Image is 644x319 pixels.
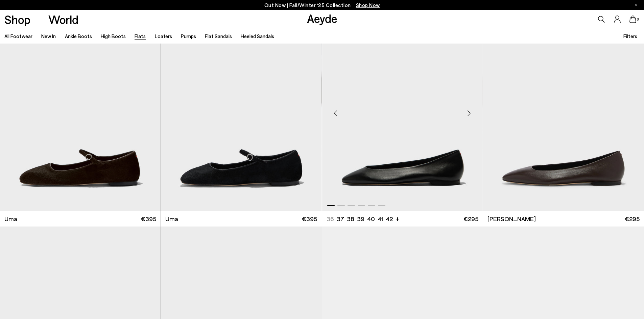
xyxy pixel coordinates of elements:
[623,33,637,39] span: Filters
[101,33,126,39] a: High Boots
[161,10,321,211] img: Uma Ponyhair Flats
[4,215,17,223] span: Uma
[205,33,232,39] a: Flat Sandals
[161,10,321,211] a: 5 / 5 1 / 5 2 / 5 3 / 5 4 / 5 5 / 5 1 / 5 Next slide Previous slide
[337,215,344,223] li: 37
[378,215,383,223] li: 41
[135,33,146,39] a: Flats
[321,10,482,211] div: 2 / 5
[322,211,483,227] a: 36 37 38 39 40 41 42 + €295
[386,215,393,223] li: 42
[141,215,156,223] span: €395
[181,33,196,39] a: Pumps
[629,16,636,23] a: 0
[326,103,346,124] div: Previous slide
[165,215,178,223] span: Uma
[625,215,640,223] span: €295
[4,14,30,25] a: Shop
[367,215,375,223] li: 40
[483,10,643,211] img: Ellie Almond-Toe Flats
[487,215,536,223] span: [PERSON_NAME]
[459,103,479,124] div: Next slide
[302,215,317,223] span: €395
[483,10,644,211] img: Ellie Almond-Toe Flats
[327,215,391,223] ul: variant
[264,1,380,9] p: Out Now | Fall/Winter ‘25 Collection
[161,211,321,227] a: Uma €395
[396,214,399,223] li: +
[347,215,354,223] li: 38
[48,14,78,25] a: World
[463,215,478,223] span: €295
[321,10,482,211] img: Uma Ponyhair Flats
[322,10,483,211] div: 1 / 6
[483,211,644,227] a: [PERSON_NAME] €295
[241,33,274,39] a: Heeled Sandals
[65,33,92,39] a: Ankle Boots
[483,10,643,211] div: 2 / 6
[155,33,172,39] a: Loafers
[322,10,483,211] a: 6 / 6 1 / 6 2 / 6 3 / 6 4 / 6 5 / 6 6 / 6 1 / 6 Next slide Previous slide
[41,33,56,39] a: New In
[357,215,364,223] li: 39
[636,18,640,21] span: 0
[322,10,483,211] img: Ellie Almond-Toe Flats
[307,11,337,25] a: Aeyde
[4,33,32,39] a: All Footwear
[356,2,380,8] span: Navigate to /collections/new-in
[161,10,321,211] div: 1 / 5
